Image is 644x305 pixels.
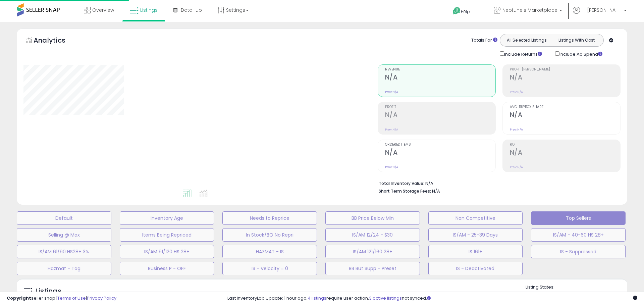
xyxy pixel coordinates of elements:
button: All Selected Listings [502,36,552,45]
div: seller snap | | [7,295,116,302]
a: Help [447,2,483,22]
button: Items Being Repriced [120,228,214,242]
small: Prev: N/A [510,90,523,94]
button: Needs to Reprice [222,211,317,225]
button: IS 161+ [428,245,523,258]
span: Profit [PERSON_NAME] [510,68,620,71]
button: IS - Velocity = 0 [222,262,317,275]
button: IS/AM 12/24 - $30 [325,228,420,242]
button: BB But Supp - Preset [325,262,420,275]
span: N/A [432,188,440,194]
button: IS/AM - 25-39 Days [428,228,523,242]
button: IS - Deactivated [428,262,523,275]
button: IS/AM - 40-60 HS 28+ [531,228,626,242]
small: Prev: N/A [510,165,523,169]
small: Prev: N/A [510,128,523,132]
span: Overview [92,7,114,13]
button: Business P - OFF [120,262,214,275]
span: Neptune's Marketplace [502,7,557,13]
button: HAZMAT - IS [222,245,317,258]
button: Hazmat - Tag [17,262,111,275]
small: Prev: N/A [385,165,398,169]
h2: N/A [385,111,495,120]
h5: Analytics [34,36,78,47]
b: Short Term Storage Fees: [379,188,431,194]
button: Non Competitive [428,211,523,225]
b: Total Inventory Value: [379,181,424,186]
span: Avg. Buybox Share [510,105,620,109]
strong: Copyright [7,295,31,301]
span: Help [461,9,470,14]
button: Top Sellers [531,211,626,225]
span: Ordered Items [385,143,495,147]
span: Listings [140,7,158,13]
div: Totals For [471,37,497,44]
small: Prev: N/A [385,90,398,94]
i: Get Help [452,7,461,15]
h2: N/A [510,73,620,83]
h2: N/A [385,73,495,83]
button: Selling @ Max [17,228,111,242]
a: Hi [PERSON_NAME] [573,7,627,22]
button: Default [17,211,111,225]
h2: N/A [510,111,620,120]
button: IS - Suppressed [531,245,626,258]
button: Listings With Cost [551,36,601,45]
span: Hi [PERSON_NAME] [582,7,622,13]
h2: N/A [510,149,620,158]
button: IS/AM 121/160 28+ [325,245,420,258]
li: N/A [379,179,615,187]
span: ROI [510,143,620,147]
div: Include Returns [495,50,550,58]
h2: N/A [385,149,495,158]
small: Prev: N/A [385,128,398,132]
button: IS/AM 61/90 HS28+ 3% [17,245,111,258]
span: Profit [385,105,495,109]
span: DataHub [181,7,202,13]
button: In Stock/BO No Repri [222,228,317,242]
div: Include Ad Spend [550,50,613,58]
button: IS/AM 91/120 HS 28+ [120,245,214,258]
button: BB Price Below Min [325,211,420,225]
button: Inventory Age [120,211,214,225]
span: Revenue [385,68,495,71]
